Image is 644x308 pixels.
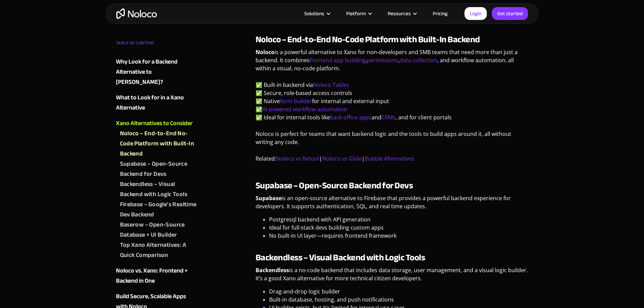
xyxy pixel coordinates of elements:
a: Login [464,7,487,20]
div: TABLE OF CONTENT [116,38,198,51]
strong: Supabase [256,194,282,202]
li: Ideal for full-stack devs building custom apps [269,223,528,232]
a: CRMs [381,114,396,121]
a: Noloco vs. Xano: Frontend + Backend in One [116,266,198,286]
a: data collection [400,56,437,64]
a: Xano Alternatives to Consider [116,118,198,128]
p: ✅ Built-in backend via ✅ Secure, role-based access controls ✅ Native for internal and external in... [256,81,528,126]
div: Platform [346,9,366,18]
li: Built-in database, hosting, and push notifications [269,295,528,304]
p: Related: | | [256,155,528,168]
p: Noloco is perfect for teams that want backend logic and the tools to build apps around it, all wi... [256,130,528,151]
a: AI-powered workflow automation [262,105,347,113]
a: Noloco – End-to-End No-Code Platform with Built-In Backend [120,128,198,159]
a: back-office apps [330,114,372,121]
a: Noloco vs Glide [322,155,362,162]
a: Baserow – Open-Source Database + UI Builder [120,220,198,240]
li: Postgresql backend with API generation [269,215,528,223]
a: Noloco vs Retool [276,155,319,162]
div: Platform [338,9,379,18]
strong: Backendless – Visual Backend with Logic Tools [256,249,425,266]
a: frontend app building [310,56,365,64]
a: home [116,8,157,19]
a: Bubble Alternatives [365,155,414,162]
a: Get started [492,7,528,20]
a: form builder [280,97,312,105]
div: Resources [388,9,411,18]
a: permissions [367,56,398,64]
strong: Noloco – End-to-End No-Code Platform with Built-In Backend [256,31,480,48]
strong: Noloco [256,48,275,56]
p: is a no-code backend that includes data storage, user management, and a visual logic builder. It’... [256,266,528,287]
a: ‍Top Xano Alternatives: A Quick Comparison [120,240,198,260]
a: Why Look for a Backend Alternative to [PERSON_NAME]? [116,57,198,87]
a: Noloco Tables [313,81,349,89]
p: is an open-source alternative to Firebase that provides a powerful backend experience for develop... [256,194,528,215]
li: No built-in UI layer—requires frontend framework [269,232,528,240]
div: Solutions [304,9,324,18]
div: Solutions [296,9,338,18]
div: Xano Alternatives to Consider [116,118,193,128]
div: Resources [379,9,424,18]
p: is a powerful alternative to Xano for non-developers and SMB teams that need more than just a bac... [256,48,528,77]
a: Supabase – Open-Source Backend for Devs [120,159,198,179]
a: What to Look for in a Xano Alternative [116,93,198,113]
a: Pricing [424,9,456,18]
strong: Supabase – Open-Source Backend for Devs [256,177,413,194]
a: Firebase – Google’s Realtime Dev Backend [120,199,198,220]
li: Drag-and-drop logic builder [269,287,528,295]
a: Backendless – Visual Backend with Logic Tools [120,179,198,199]
strong: Backendless [256,266,289,274]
